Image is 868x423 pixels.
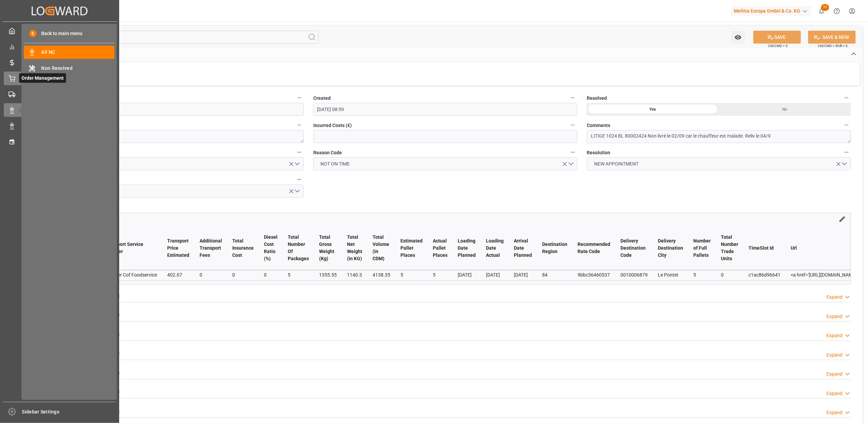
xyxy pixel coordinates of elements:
[768,43,788,48] span: Ctrl/CMD + S
[4,72,115,85] a: Order ManagementOrder Management
[572,226,615,270] th: Recommended Rate Code
[40,103,304,116] input: DD-MM-YYYY HH:MM
[259,226,283,270] th: Diesel Cost Ratio (%)
[587,157,851,170] button: open menu
[731,4,814,17] button: Melitta Europa GmbH & Co. KG
[458,271,476,279] div: [DATE]
[227,226,259,270] th: Total Insurance Cost
[537,226,572,270] th: Destination Region
[319,271,337,279] div: 1355.55
[688,226,716,270] th: Number of Full Pallets
[748,271,780,279] div: c1ac86d96641
[453,226,481,270] th: Loading Date Planned
[814,3,829,19] button: show 11 new notifications
[826,332,842,339] div: Expand
[428,226,453,270] th: Actual Pallet Places
[433,271,447,279] div: 5
[716,226,743,270] th: Total Number Trade Units
[36,30,82,37] span: Back to main menu
[653,226,688,270] th: Delivery Destination City
[542,271,567,279] div: 84
[514,271,532,279] div: [DATE]
[826,294,842,301] div: Expand
[373,271,390,279] div: 4138.35
[4,24,115,37] a: My Cockpit
[808,31,856,44] button: SAVE & NEW
[4,88,115,101] a: Transport Management
[40,130,304,143] textarea: 5e06c7c48303
[400,271,423,279] div: 5
[19,73,66,83] span: Order Management
[313,122,352,129] span: Incurred Costs (€)
[395,226,428,270] th: Estimated Pallet Places
[826,409,842,416] div: Expand
[4,40,115,53] a: Control Tower
[4,56,115,69] a: Rate Management
[40,185,304,198] button: open menu
[818,43,848,48] span: Ctrl/CMD + Shift + S
[568,148,577,157] button: Reason Code
[42,49,115,56] span: All NC
[4,135,115,148] a: Timeslot Management
[295,148,304,157] button: Responsible Party
[731,6,811,16] div: Melitta Europa GmbH & Co. KG
[826,390,842,397] div: Expand
[587,95,607,102] span: Resolved
[232,271,254,279] div: 0
[842,148,851,157] button: Resolution
[24,46,114,59] a: All NC
[568,121,577,129] button: Incurred Costs (€)
[578,271,610,279] div: 9bbc36460537
[283,226,314,270] th: Total Number Of Packages
[753,31,801,44] button: SAVE
[4,119,115,132] a: Data Management
[842,121,851,129] button: Comments
[40,157,304,170] button: open menu
[99,226,162,270] th: Transport Service Provider
[721,271,738,279] div: 0
[167,271,189,279] div: 402.07
[821,4,829,11] span: 11
[693,271,711,279] div: 5
[591,160,642,168] span: NEW APPOINTMENT
[314,226,342,270] th: Total Gross Weight (Kg)
[31,31,318,44] input: Search Fields
[367,226,395,270] th: Total Volume (in CDM)
[481,226,509,270] th: Loading Date Actual
[200,271,222,279] div: 0
[829,3,845,19] button: Help Center
[24,61,114,75] a: Non Resolved
[587,122,610,129] span: Comments
[826,313,842,320] div: Expand
[486,271,504,279] div: [DATE]
[719,103,851,116] div: No
[288,271,309,279] div: 5
[826,351,842,359] div: Expand
[658,271,683,279] div: Le Pontet
[264,271,278,279] div: 0
[42,65,115,72] span: Non Resolved
[162,226,194,270] th: Transport Price Estimated
[347,271,362,279] div: 1140.3
[620,271,648,279] div: 0010006879
[842,93,851,102] button: Resolved
[194,226,227,270] th: Additional Transport Fees
[615,226,653,270] th: Delivery Destination Code
[313,149,342,156] span: Reason Code
[731,31,745,44] button: open menu
[317,160,353,168] span: NOT ON TIME
[587,130,851,143] textarea: LITIGE 1024 BL 80002424 Non livré le 02/09 car le chauffeur est malade. Reliv le 04/9
[587,149,610,156] span: Resolution
[509,226,537,270] th: Arrival Date Planned
[313,95,331,102] span: Created
[295,175,304,184] button: Cost Ownership
[295,93,304,102] button: Updated
[105,271,157,279] div: Dachser Cof Foodservice
[313,157,578,170] button: open menu
[587,103,719,116] div: Yes
[826,371,842,378] div: Expand
[342,226,367,270] th: Total Net Weight (in KG)
[313,103,578,116] input: DD-MM-YYYY HH:MM
[295,121,304,129] button: Transport ID Logward *
[743,226,786,270] th: TimeSlot Id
